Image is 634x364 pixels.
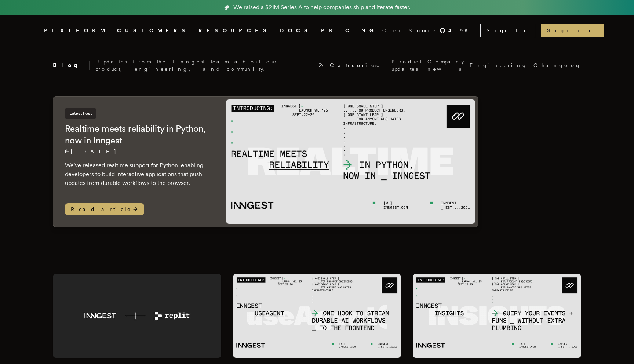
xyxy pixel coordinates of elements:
span: Latest Post [65,108,96,119]
img: Featured image for Introducing Inngest Insights: Query Your Events and Runs Without Extra Plumbin... [413,274,581,358]
p: We've released realtime support for Python, enabling developers to build interactive applications... [65,161,211,188]
img: Featured image for Introducing useAgent: One Hook to Stream Durable AI Workflows to the Frontend ... [233,274,401,358]
span: Categories: [330,62,386,69]
a: Company news [427,58,464,73]
a: Product updates [391,58,422,73]
h2: Realtime meets reliability in Python, now in Inngest [65,123,211,146]
a: Sign up [541,24,604,37]
button: PLATFORM [44,26,108,35]
p: Updates from the Inngest team about our product, engineering, and community. [95,58,312,73]
button: RESOURCES [198,26,271,35]
nav: Global [23,15,611,46]
a: PRICING [321,26,378,35]
img: Featured image for Realtime meets reliability in Python, now in Inngest blog post [226,99,475,224]
a: Engineering [470,62,528,69]
span: → [585,27,598,34]
a: Sign In [480,24,535,37]
a: Changelog [533,62,581,69]
p: [DATE] [65,148,211,155]
a: Latest PostRealtime meets reliability in Python, now in Inngest[DATE] We've released realtime sup... [53,96,478,227]
a: CUSTOMERS [117,26,190,35]
a: DOCS [280,26,312,35]
h2: Blog [53,61,90,70]
span: Read article [65,203,144,215]
span: Open Source [382,27,437,34]
img: Featured image for Announcing Inngest + Replit: Vibe code your agents blog post [53,274,221,358]
span: We raised a $21M Series A to help companies ship and iterate faster. [233,3,411,12]
span: 4.9 K [448,27,473,34]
